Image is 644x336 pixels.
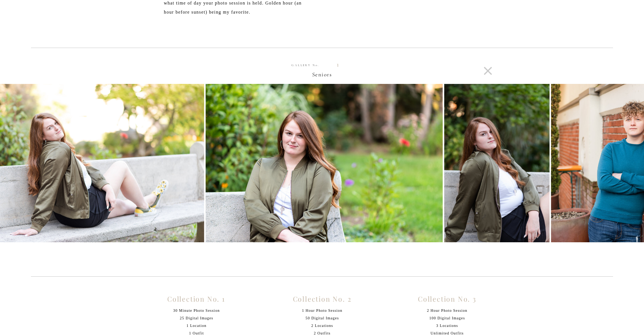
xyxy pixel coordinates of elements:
[333,62,343,70] h2: 1
[275,69,369,82] p: Seniors
[411,295,483,311] h2: Collection No. 3
[162,295,231,311] h2: Collection No. 1
[280,295,365,311] h2: Collection No. 2
[291,64,346,70] a: GALLERY No.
